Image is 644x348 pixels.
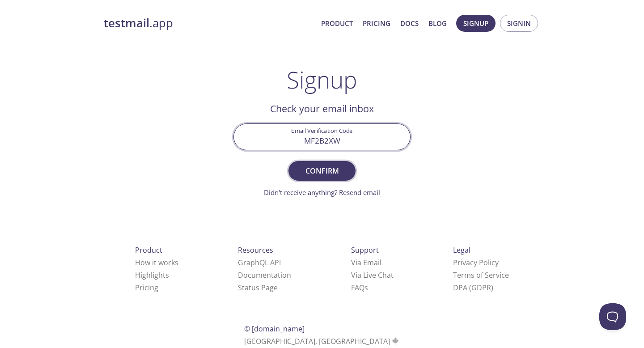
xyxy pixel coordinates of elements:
[400,17,419,29] a: Docs
[238,258,281,267] a: GraphQL API
[463,17,488,29] span: Signup
[428,17,447,29] a: Blog
[321,17,353,29] a: Product
[351,258,381,267] a: Via Email
[288,161,356,181] button: Confirm
[351,270,394,280] a: Via Live Chat
[264,188,380,197] a: Didn't receive anything? Resend email
[238,270,291,280] a: Documentation
[104,16,314,31] a: testmail.app
[135,270,169,280] a: Highlights
[507,17,531,29] span: Signin
[453,283,493,293] a: DPA (GDPR)
[456,15,496,32] button: Signup
[298,165,346,177] span: Confirm
[364,283,368,293] span: s
[244,324,305,334] span: © [DOMAIN_NAME]
[135,258,178,267] a: How it works
[238,283,278,293] a: Status Page
[351,283,368,293] a: FAQ
[104,15,149,31] strong: testmail
[351,245,379,255] span: Support
[453,258,499,267] a: Privacy Policy
[363,17,390,29] a: Pricing
[135,245,162,255] span: Product
[135,283,158,293] a: Pricing
[233,101,411,116] h2: Check your email inbox
[500,15,538,32] button: Signin
[238,245,273,255] span: Resources
[453,245,470,255] span: Legal
[244,336,400,346] span: [GEOGRAPHIC_DATA], [GEOGRAPHIC_DATA]
[287,66,357,93] h1: Signup
[599,303,626,330] iframe: Help Scout Beacon - Open
[453,270,509,280] a: Terms of Service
